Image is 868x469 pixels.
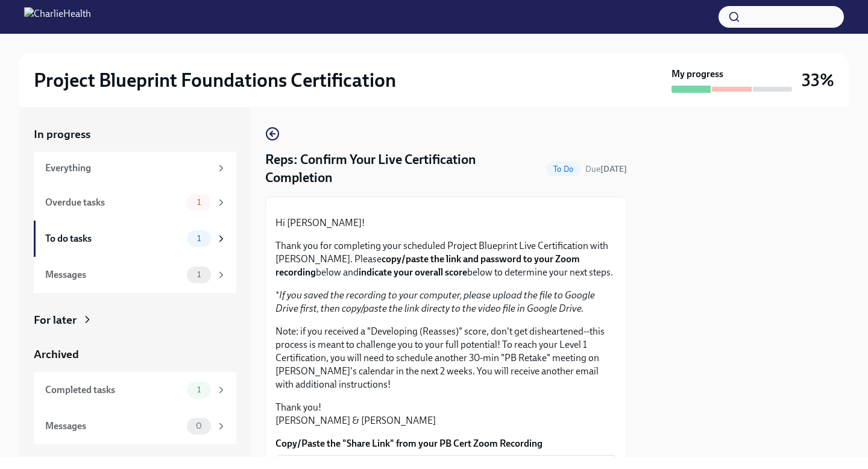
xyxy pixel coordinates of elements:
span: 1 [190,270,208,279]
em: If you saved the recording to your computer, please upload the file to Google Drive first, then c... [275,289,595,314]
h4: Reps: Confirm Your Live Certification Completion [265,151,541,187]
div: Completed tasks [45,383,182,397]
a: Messages0 [34,408,236,444]
a: Completed tasks1 [34,372,236,408]
strong: indicate your overall score [359,266,467,278]
span: To Do [546,165,580,174]
a: Archived [34,347,236,362]
span: 1 [190,385,208,394]
a: In progress [34,127,236,142]
p: Thank you for completing your scheduled Project Blueprint Live Certification with [PERSON_NAME]. ... [275,239,617,279]
p: Thank you! [PERSON_NAME] & [PERSON_NAME] [275,401,617,427]
strong: copy/paste the link and password to your Zoom recording [275,253,580,278]
a: For later [34,312,236,328]
div: Messages [45,268,182,282]
p: Hi [PERSON_NAME]! [275,216,617,230]
div: Everything [45,162,211,175]
a: Everything [34,152,236,184]
p: Note: if you received a "Developing (Reasses)" score, don't get disheartened--this process is mea... [275,325,617,391]
span: Due [585,164,627,174]
div: For later [34,312,77,328]
span: 0 [189,421,209,430]
div: Messages [45,420,182,433]
a: Overdue tasks1 [34,184,236,221]
span: 1 [190,198,208,207]
strong: My progress [671,68,723,81]
div: To do tasks [45,232,182,245]
div: Overdue tasks [45,196,182,209]
label: Copy/Paste the "Share Link" from your PB Cert Zoom Recording [275,437,617,450]
a: To do tasks1 [34,221,236,257]
a: Messages1 [34,257,236,293]
strong: [DATE] [600,164,627,174]
span: October 2nd, 2025 12:00 [585,163,627,175]
h3: 33% [802,69,834,91]
span: 1 [190,234,208,243]
h2: Project Blueprint Foundations Certification [34,68,396,92]
img: CharlieHealth [24,7,91,27]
